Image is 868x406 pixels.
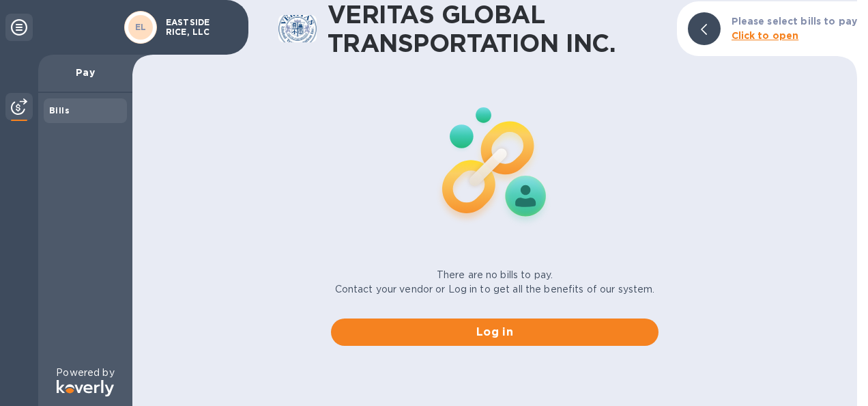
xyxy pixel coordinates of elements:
p: Powered by [56,366,114,380]
b: Bills [49,105,70,116]
b: EL [135,22,147,32]
span: Log in [342,324,648,340]
p: EASTSIDE RICE, LLC [166,18,234,37]
button: Log in [331,319,659,346]
p: There are no bills to pay. Contact your vendor or Log in to get all the benefits of our system. [335,268,655,297]
b: Click to open [732,30,799,41]
p: Pay [49,66,121,79]
img: Logo [57,380,114,396]
b: Please select bills to pay [732,16,857,27]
